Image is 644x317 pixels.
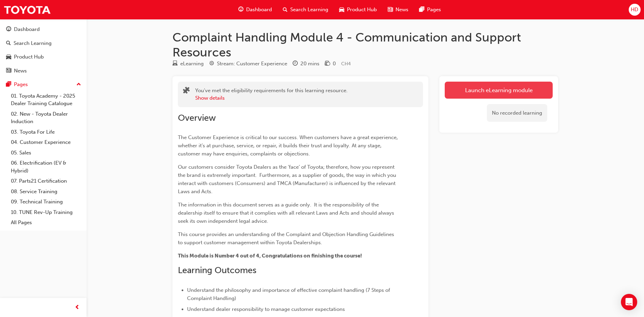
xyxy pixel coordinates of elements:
[8,91,84,109] a: 01. Toyota Academy - 2025 Dealer Training Catalogue
[195,94,225,102] button: Show details
[419,5,424,14] span: pages-icon
[8,186,84,197] a: 08. Service Training
[14,26,40,33] div: Dashboard
[217,60,287,68] div: Stream: Customer Experience
[3,78,84,91] button: Pages
[277,3,334,17] a: search-iconSearch Learning
[631,6,638,14] span: HD
[8,109,84,127] a: 02. New - Toyota Dealer Induction
[172,30,558,60] h1: Complaint Handling Module 4 - Communication and Support Resources
[388,5,393,14] span: news-icon
[172,60,204,68] div: Type
[246,6,272,14] span: Dashboard
[195,87,348,102] div: You've met the eligibility requirements for this learning resource.
[178,134,399,157] span: The Customer Experience is critical to our success. When customers have a great experience, wheth...
[238,5,243,14] span: guage-icon
[334,3,382,17] a: car-iconProduct Hub
[3,2,51,17] img: Trak
[339,5,344,14] span: car-icon
[178,231,395,246] span: This course provides an understanding of the Complaint and Objection Handling Guidelines to suppo...
[283,5,288,14] span: search-icon
[233,3,277,17] a: guage-iconDashboard
[178,253,362,259] span: This Module is Number 4 out of 4, Congratulations on finishing the course!
[6,82,11,88] span: pages-icon
[8,176,84,186] a: 07. Parts21 Certification
[183,87,190,95] span: puzzle-icon
[178,164,398,195] span: Our customers consider Toyota Dealers as the ‘face’ of Toyota; therefore, how you represent the b...
[8,137,84,148] a: 04. Customer Experience
[8,217,84,228] a: All Pages
[180,60,204,68] div: eLearning
[325,61,330,67] span: money-icon
[347,6,377,14] span: Product Hub
[395,6,408,14] span: News
[445,82,553,99] a: Launch eLearning module
[209,60,287,68] div: Stream
[6,68,11,74] span: news-icon
[187,287,391,301] span: Understand the philosophy and importance of effective complaint handling (7 Steps of Complaint Ha...
[3,65,84,77] a: News
[290,6,328,14] span: Search Learning
[8,148,84,158] a: 05. Sales
[8,158,84,176] a: 06. Electrification (EV & Hybrid)
[341,61,351,67] span: Learning resource code
[209,61,214,67] span: target-icon
[14,39,52,47] div: Search Learning
[75,303,80,312] span: prev-icon
[8,207,84,218] a: 10. TUNE Rev-Up Training
[629,4,641,16] button: HD
[6,54,11,60] span: car-icon
[487,104,547,122] div: No recorded learning
[6,40,11,47] span: search-icon
[178,202,395,224] span: The information in this document serves as a guide only. It is the responsibility of the dealersh...
[427,6,441,14] span: Pages
[293,61,298,67] span: clock-icon
[3,37,84,50] a: Search Learning
[3,51,84,63] a: Product Hub
[333,60,336,68] div: 0
[178,113,216,123] span: Overview
[14,67,27,75] div: News
[172,61,178,67] span: learningResourceType_ELEARNING-icon
[6,27,11,33] span: guage-icon
[621,294,637,310] div: Open Intercom Messenger
[8,127,84,137] a: 03. Toyota For Life
[3,22,84,78] button: DashboardSearch LearningProduct HubNews
[382,3,414,17] a: news-iconNews
[8,197,84,207] a: 09. Technical Training
[178,265,256,276] span: Learning Outcomes
[14,81,28,88] div: Pages
[300,60,319,68] div: 20 mins
[14,53,44,61] div: Product Hub
[187,306,345,312] span: Understand dealer responsibility to manage customer expectations
[293,60,319,68] div: Duration
[76,80,81,89] span: up-icon
[325,60,336,68] div: Price
[414,3,446,17] a: pages-iconPages
[3,23,84,36] a: Dashboard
